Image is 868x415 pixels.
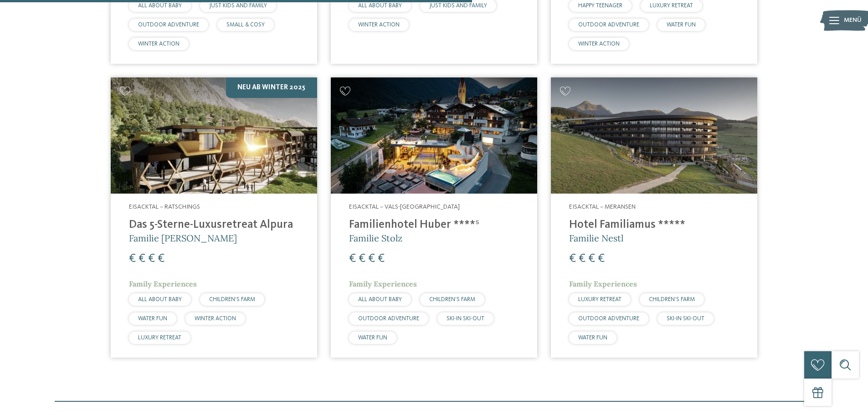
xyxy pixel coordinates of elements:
span: WINTER ACTION [358,22,400,28]
span: SKI-IN SKI-OUT [667,316,704,322]
img: Familienhotels gesucht? Hier findet ihr die besten! [111,77,317,194]
span: LUXURY RETREAT [650,3,693,9]
span: Family Experiences [569,279,637,288]
span: WATER FUN [138,316,167,322]
span: CHILDREN’S FARM [649,297,695,302]
span: € [378,253,385,265]
span: Family Experiences [349,279,417,288]
span: JUST KIDS AND FAMILY [429,3,487,9]
span: OUTDOOR ADVENTURE [138,22,199,28]
span: CHILDREN’S FARM [209,297,255,302]
a: Familienhotels gesucht? Hier findet ihr die besten! Neu ab Winter 2025 Eisacktal – Ratschings Das... [111,77,317,358]
span: WINTER ACTION [195,316,236,322]
span: SKI-IN SKI-OUT [447,316,484,322]
span: WATER FUN [667,22,696,28]
span: € [598,253,605,265]
span: WATER FUN [578,335,607,341]
span: WINTER ACTION [138,41,180,47]
span: € [588,253,595,265]
span: Eisacktal – Ratschings [129,204,200,210]
span: ALL ABOUT BABY [138,297,182,302]
span: € [158,253,164,265]
span: OUTDOOR ADVENTURE [578,316,639,322]
span: OUTDOOR ADVENTURE [578,22,639,28]
h4: Das 5-Sterne-Luxusretreat Alpura [129,218,299,232]
span: WATER FUN [358,335,387,341]
span: € [359,253,365,265]
span: € [129,253,136,265]
span: WINTER ACTION [578,41,620,47]
span: € [579,253,586,265]
span: € [349,253,356,265]
span: LUXURY RETREAT [578,297,621,302]
img: Familienhotels gesucht? Hier findet ihr die besten! [331,77,537,194]
span: Eisacktal – Meransen [569,204,636,210]
a: Familienhotels gesucht? Hier findet ihr die besten! Eisacktal – Vals-[GEOGRAPHIC_DATA] Familienho... [331,77,537,358]
span: HAPPY TEENAGER [578,3,622,9]
a: Familienhotels gesucht? Hier findet ihr die besten! Eisacktal – Meransen Hotel Familiamus ***** F... [551,77,757,358]
span: € [148,253,155,265]
img: Familienhotels gesucht? Hier findet ihr die besten! [551,77,757,194]
span: Familie Stolz [349,232,402,244]
span: Family Experiences [129,279,197,288]
span: € [569,253,576,265]
span: ALL ABOUT BABY [138,3,182,9]
span: SMALL & COSY [226,22,265,28]
span: Familie Nestl [569,232,623,244]
h4: Familienhotel Huber ****ˢ [349,218,519,232]
span: Familie [PERSON_NAME] [129,232,237,244]
span: € [139,253,145,265]
span: CHILDREN’S FARM [429,297,475,302]
span: ALL ABOUT BABY [358,297,402,302]
span: Eisacktal – Vals-[GEOGRAPHIC_DATA] [349,204,460,210]
span: ALL ABOUT BABY [358,3,402,9]
span: JUST KIDS AND FAMILY [209,3,267,9]
span: € [368,253,375,265]
span: LUXURY RETREAT [138,335,181,341]
span: OUTDOOR ADVENTURE [358,316,419,322]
